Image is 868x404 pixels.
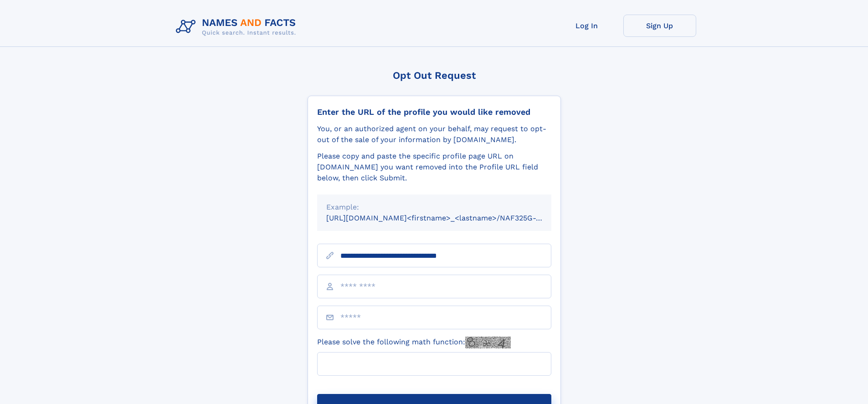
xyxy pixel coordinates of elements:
img: Logo Names and Facts [172,15,303,39]
small: [URL][DOMAIN_NAME]<firstname>_<lastname>/NAF325G-xxxxxxxx [326,214,569,222]
div: Example: [326,202,542,213]
div: Enter the URL of the profile you would like removed [317,107,551,117]
div: Please copy and paste the specific profile page URL on [DOMAIN_NAME] you want removed into the Pr... [317,151,551,184]
a: Sign Up [623,15,696,37]
div: Opt Out Request [308,70,561,81]
label: Please solve the following math function: [317,337,511,348]
div: You, or an authorized agent on your behalf, may request to opt-out of the sale of your informatio... [317,123,551,145]
a: Log In [550,15,623,37]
